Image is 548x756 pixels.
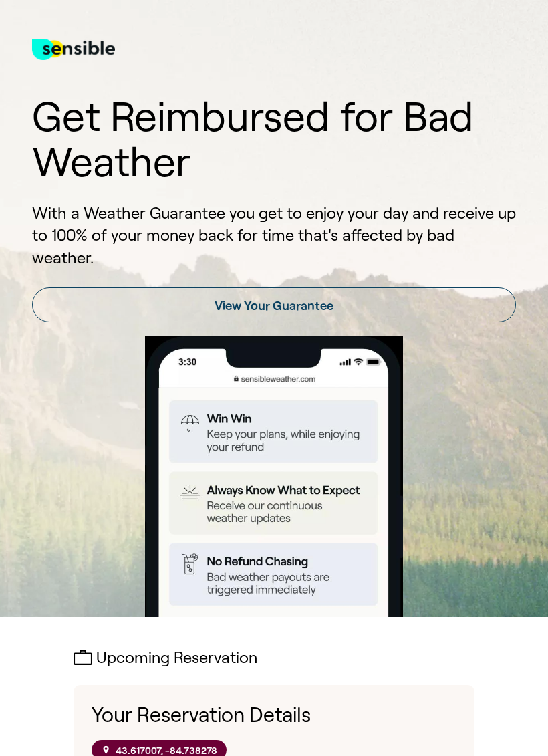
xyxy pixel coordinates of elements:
[32,336,517,617] img: Product box
[116,745,217,756] p: 43.617007, -84.738278
[32,23,115,76] img: test for bg
[32,203,517,269] p: With a Weather Guarantee you get to enjoy your day and receive up to 100% of your money back for ...
[92,704,456,727] h1: Your Reservation Details
[32,287,517,322] a: View Your Guarantee
[74,648,475,667] h2: Upcoming Reservation
[32,94,517,184] h1: Get Reimbursed for Bad Weather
